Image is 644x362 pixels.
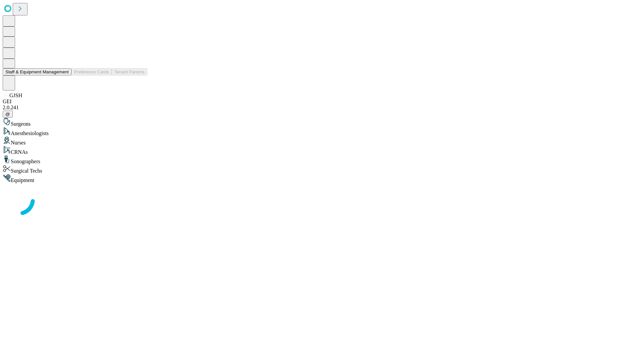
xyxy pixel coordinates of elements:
[3,111,13,118] button: @
[3,165,641,174] div: Surgical Techs
[3,136,641,146] div: Nurses
[3,68,71,75] button: Staff & Equipment Management
[3,174,641,183] div: Equipment
[3,105,641,111] div: 2.0.241
[3,146,641,155] div: CRNAs
[3,118,641,127] div: Surgeons
[112,68,147,75] button: Tenant Params
[5,112,10,117] span: @
[3,99,641,105] div: GEI
[9,93,22,98] span: GJSH
[3,155,641,165] div: Sonographers
[71,68,112,75] button: Preference Cards
[3,127,641,136] div: Anesthesiologists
